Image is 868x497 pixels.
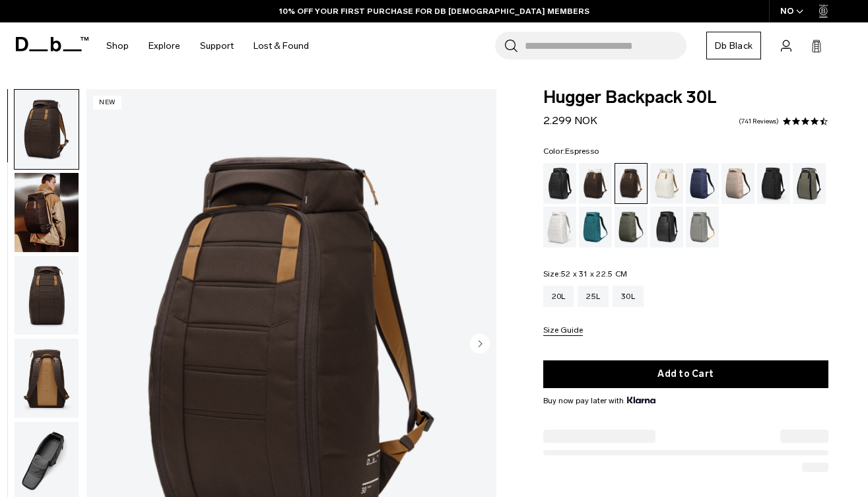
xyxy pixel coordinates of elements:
button: Size Guide [543,326,583,336]
a: Charcoal Grey [757,163,790,204]
img: Hugger Backpack 30L Espresso [15,173,79,252]
img: Hugger Backpack 30L Espresso [15,339,79,418]
span: 52 x 31 x 22.5 CM [561,269,627,279]
a: Support [200,22,234,69]
legend: Size: [543,270,628,278]
button: Add to Cart [543,360,828,388]
img: {"height" => 20, "alt" => "Klarna"} [627,397,655,403]
a: Forest Green [793,163,826,204]
span: 2.299 NOK [543,114,597,127]
a: 25L [578,286,609,307]
span: Buy now pay later with [543,395,655,407]
img: Hugger Backpack 30L Espresso [15,90,79,169]
a: Midnight Teal [579,207,612,248]
a: 30L [613,286,644,307]
button: Hugger Backpack 30L Espresso [14,255,79,336]
button: Hugger Backpack 30L Espresso [14,89,79,170]
legend: Color: [543,147,599,155]
a: Espresso [615,163,648,204]
button: Hugger Backpack 30L Espresso [14,172,79,253]
span: Espresso [565,147,599,156]
a: Sand Grey [686,207,719,248]
a: Clean Slate [543,207,576,248]
a: Oatmilk [650,163,683,204]
button: Hugger Backpack 30L Espresso [14,338,79,418]
a: Moss Green [615,207,648,248]
button: Next slide [470,334,490,356]
a: Cappuccino [579,163,612,204]
nav: Main Navigation [96,22,319,69]
a: Explore [149,22,180,69]
a: Shop [106,22,129,69]
a: Blue Hour [686,163,719,204]
img: Hugger Backpack 30L Espresso [15,256,79,335]
span: Hugger Backpack 30L [543,89,828,106]
a: Reflective Black [650,207,683,248]
a: Lost & Found [253,22,309,69]
a: 10% OFF YOUR FIRST PURCHASE FOR DB [DEMOGRAPHIC_DATA] MEMBERS [279,5,589,17]
a: Fogbow Beige [721,163,754,204]
p: New [93,96,121,110]
a: 741 reviews [739,118,779,125]
a: Db Black [706,32,761,59]
a: Black Out [543,163,576,204]
a: 20L [543,286,574,307]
